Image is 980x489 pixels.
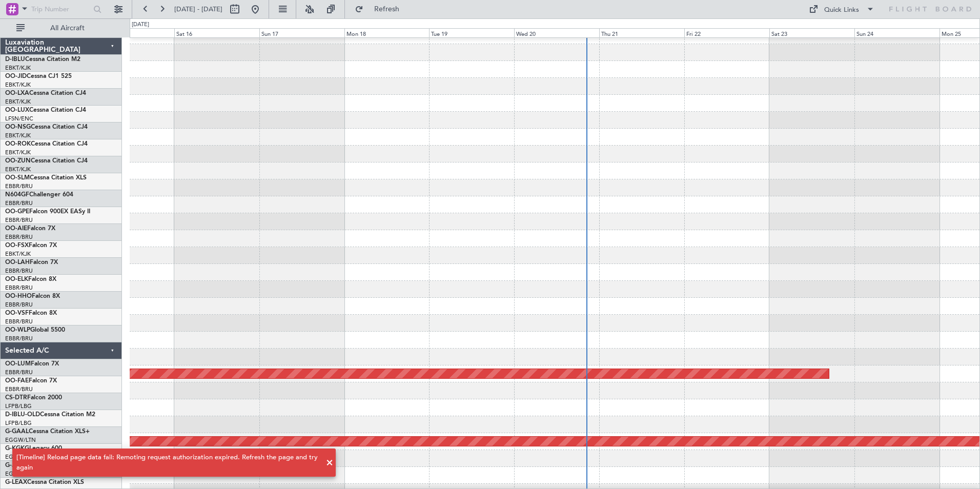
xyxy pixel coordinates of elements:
[5,293,60,299] a: OO-HHOFalcon 8X
[5,209,29,215] span: OO-GPE
[259,28,344,37] div: Sun 17
[5,90,29,96] span: OO-LXA
[5,107,86,113] a: OO-LUXCessna Citation CJ4
[5,175,30,181] span: OO-SLM
[344,28,430,37] div: Mon 18
[5,73,72,79] a: OO-JIDCessna CJ1 525
[5,267,33,275] a: EBBR/BRU
[5,429,29,435] span: G-GAAL
[5,141,31,147] span: OO-ROK
[5,226,27,232] span: OO-AIE
[31,2,90,17] input: Trip Number
[5,293,32,299] span: OO-HHO
[5,378,29,384] span: OO-FAE
[5,412,40,418] span: D-IBLU-OLD
[5,216,33,224] a: EBBR/BRU
[5,242,57,249] a: OO-FSXFalcon 7X
[5,310,29,316] span: OO-VSF
[5,90,86,96] a: OO-LXACessna Citation CJ4
[5,327,65,333] a: OO-WLPGlobal 5500
[5,395,27,401] span: CS-DTR
[16,453,320,473] div: [Timeline] Reload page data fail: Remoting request authorization expired. Refresh the page and tr...
[89,28,174,37] div: Fri 15
[5,419,32,427] a: LFPB/LBG
[5,182,33,190] a: EBBR/BRU
[5,175,87,181] a: OO-SLMCessna Citation XLS
[5,158,88,164] a: OO-ZUNCessna Citation CJ4
[5,192,73,198] a: N604GFChallenger 604
[5,124,31,130] span: OO-NSG
[5,192,29,198] span: N604GF
[514,28,599,37] div: Wed 20
[5,107,29,113] span: OO-LUX
[5,276,28,282] span: OO-ELK
[5,158,31,164] span: OO-ZUN
[5,259,30,266] span: OO-LAH
[5,310,57,316] a: OO-VSFFalcon 8X
[5,429,90,435] a: G-GAALCessna Citation XLS+
[27,25,108,32] span: All Aircraft
[174,5,222,14] span: [DATE] - [DATE]
[5,284,33,292] a: EBBR/BRU
[804,1,880,17] button: Quick Links
[5,361,31,367] span: OO-LUM
[5,242,29,249] span: OO-FSX
[11,20,111,36] button: All Aircraft
[5,166,31,173] a: EBKT/KJK
[5,385,33,393] a: EBBR/BRU
[5,378,57,384] a: OO-FAEFalcon 7X
[429,28,514,37] div: Tue 19
[5,209,90,215] a: OO-GPEFalcon 900EX EASy II
[5,327,30,333] span: OO-WLP
[5,56,25,63] span: D-IBLU
[769,28,854,37] div: Sat 23
[5,199,33,207] a: EBBR/BRU
[5,115,33,123] a: LFSN/ENC
[5,233,33,241] a: EBBR/BRU
[5,369,33,376] a: EBBR/BRU
[5,226,55,232] a: OO-AIEFalcon 7X
[5,412,95,418] a: D-IBLU-OLDCessna Citation M2
[5,301,33,309] a: EBBR/BRU
[684,28,769,37] div: Fri 22
[174,28,259,37] div: Sat 16
[5,335,33,342] a: EBBR/BRU
[5,124,88,130] a: OO-NSGCessna Citation CJ4
[854,28,940,37] div: Sun 24
[5,361,59,367] a: OO-LUMFalcon 7X
[5,259,58,266] a: OO-LAHFalcon 7X
[5,81,31,89] a: EBKT/KJK
[599,28,684,37] div: Thu 21
[5,64,31,72] a: EBKT/KJK
[5,276,56,282] a: OO-ELKFalcon 8X
[5,132,31,139] a: EBKT/KJK
[365,6,409,13] span: Refresh
[5,149,31,156] a: EBKT/KJK
[5,402,32,410] a: LFPB/LBG
[132,21,149,29] div: [DATE]
[5,141,88,147] a: OO-ROKCessna Citation CJ4
[5,56,80,63] a: D-IBLUCessna Citation M2
[5,98,31,106] a: EBKT/KJK
[350,1,412,17] button: Refresh
[5,250,31,258] a: EBKT/KJK
[5,73,27,79] span: OO-JID
[824,5,859,15] div: Quick Links
[5,395,62,401] a: CS-DTRFalcon 2000
[5,318,33,325] a: EBBR/BRU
